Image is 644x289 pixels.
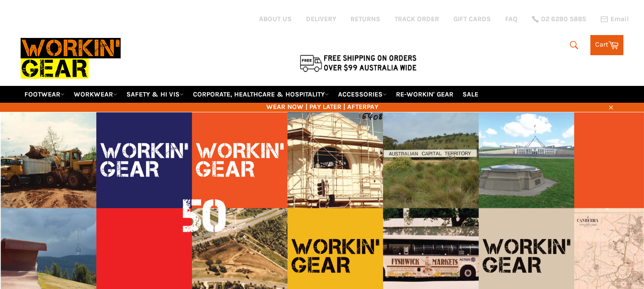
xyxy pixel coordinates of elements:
a: Email [600,15,629,23]
a: CORPORATE, HEALTHCARE & HOSPITALITY [189,86,333,103]
a: SALE [459,86,482,103]
a: TRACK ORDER [395,14,439,24]
a: ABOUT US [259,14,292,24]
a: FOOTWEAR [21,86,68,103]
span: 02 6280 5885 [541,16,586,23]
span: Email [610,16,629,23]
a: RE-WORKIN' GEAR [392,86,457,103]
a: 02 6280 5885 [532,16,586,23]
a: WORKWEAR [70,86,121,103]
a: FAQ [505,14,518,24]
a: ACCESSORIES [334,86,391,103]
a: Cart [590,35,623,55]
span: WEAR NOW | PAY LATER | AFTERPAY [21,102,624,111]
img: Flat $9.95 shipping Australia wide [298,53,418,73]
a: DELIVERY [306,14,336,24]
img: Workin Gear leaders in Workwear, Safety Boots, PPE, Uniforms. Australia's No.1 in Workwear [21,31,121,85]
a: RETURNS [350,14,380,24]
a: SAFETY & HI VIS [123,86,188,103]
a: GIFT CARDS [453,14,491,24]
